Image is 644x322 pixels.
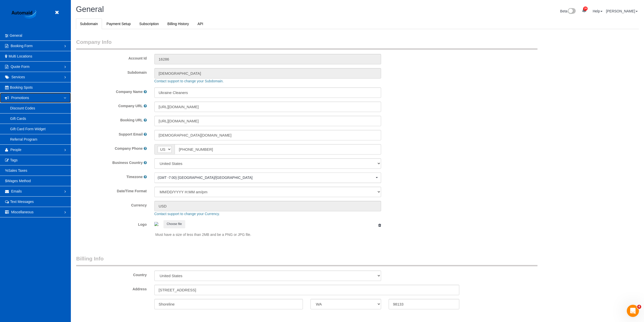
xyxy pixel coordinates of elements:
span: Emails [11,189,22,193]
a: API [193,18,207,29]
a: Subscription [135,18,163,29]
button: Choose file [163,220,185,228]
legend: Company Info [76,38,537,50]
label: Timezone [127,174,143,179]
span: Services [11,75,25,79]
span: Miscellaneous [11,210,34,214]
input: Zip [389,299,459,309]
legend: Billing Info [76,255,537,266]
span: Text Messages [10,200,34,204]
span: (GMT -7:00) [GEOGRAPHIC_DATA]/[GEOGRAPHIC_DATA] [158,175,375,180]
button: (GMT -7:00) [GEOGRAPHIC_DATA]/[GEOGRAPHIC_DATA] [154,173,381,183]
iframe: Intercom live chat [627,305,639,317]
label: Support Email [119,132,143,137]
span: 4 [637,305,641,309]
label: Currency [72,201,151,208]
a: Payment Setup [102,18,135,29]
label: Subdomain [72,68,151,75]
label: Business Country [112,160,143,165]
label: Booking URL [120,118,143,123]
img: 8198af147c7ec167676e918a74526ec6ddc48321.png [154,222,158,226]
span: Quote Form [11,65,30,69]
ol: Choose Timezone [154,173,381,183]
label: Logo [72,220,151,227]
span: Wages Method [7,179,31,183]
div: Contact support to change your Currency. [151,211,619,216]
label: Country [133,272,147,277]
img: New interface [567,8,576,15]
span: General [10,33,22,37]
a: Billing History [163,18,193,29]
a: [PERSON_NAME] [606,9,638,13]
span: Booking Form [11,44,33,48]
span: Sales Taxes [8,168,27,173]
a: Beta [560,9,576,13]
span: People [10,148,22,152]
input: Phone [175,144,381,155]
div: Contact support to change your Subdomain. [151,79,619,84]
label: Company Phone [115,146,142,151]
a: Help [593,9,603,13]
label: Company Name [116,89,143,94]
input: City [154,299,303,309]
span: Promotions [11,96,29,100]
label: Company URL [118,103,142,108]
label: Address [133,287,147,292]
p: Must have a size of less than 2MB and be a PNG or JPG file. [155,232,381,237]
label: Account Id [72,54,151,61]
a: 26 [579,5,589,16]
a: Subdomain [76,18,102,29]
span: General [76,5,104,14]
span: 26 [583,7,588,11]
span: Tags [10,158,18,162]
img: Automaid Logo [9,9,40,20]
span: Multi Locations [9,54,32,58]
label: Date/Time Format [72,187,151,194]
span: Booking Spots [10,85,33,89]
